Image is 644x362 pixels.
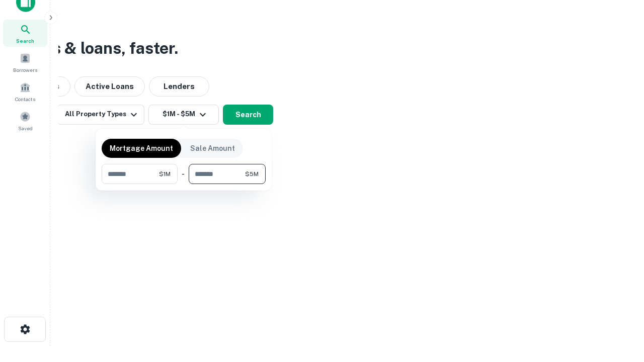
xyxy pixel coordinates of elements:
[110,143,173,154] p: Mortgage Amount
[594,282,644,330] iframe: Chat Widget
[245,169,259,178] span: $5M
[182,164,185,184] div: -
[159,169,171,178] span: $1M
[190,143,235,154] p: Sale Amount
